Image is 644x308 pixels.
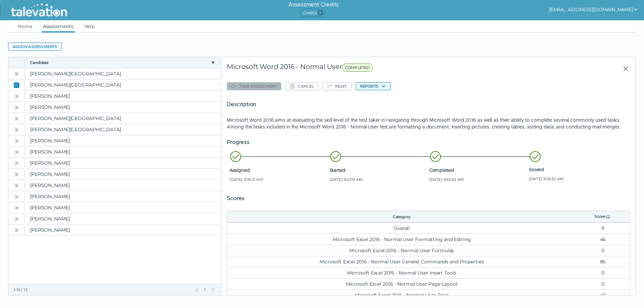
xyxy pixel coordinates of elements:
[13,215,21,223] button: Open
[227,267,576,278] td: Microsoft Excel 2016 - Normal User Insert Tools
[13,148,21,156] button: Open
[429,167,526,173] span: Completed
[14,94,19,99] cds-icon: Open
[83,20,96,32] a: Help
[576,267,630,278] td: 0
[13,81,21,89] button: Close
[194,287,199,292] button: Previous Page
[288,1,339,9] h6: Assessment Credits
[227,194,630,203] h5: Scores
[25,91,221,101] clr-dg-cell: [PERSON_NAME]
[13,170,21,178] button: Open
[227,278,576,289] td: Microsoft Excel 2016 - Normal User Page Layout
[576,211,630,222] th: Score
[25,113,221,124] clr-dg-cell: [PERSON_NAME][GEOGRAPHIC_DATA]
[16,20,33,32] a: Home
[323,82,352,90] button: Reset
[14,105,19,110] cds-icon: Open
[210,60,216,65] button: candidate filter
[227,245,576,256] td: Microsoft Excel 2016 - Normal User Formulas
[25,68,221,79] clr-dg-cell: [PERSON_NAME][GEOGRAPHIC_DATA]
[529,176,626,182] span: [DATE] 9:56:52 AM
[227,63,496,75] div: Microsoft Word 2016 - Normal User
[549,5,639,14] button: show user actions
[330,177,427,182] span: [DATE] 9:21:19 AM
[529,167,626,172] span: Scored
[227,82,281,90] button: Take assessment
[25,79,221,90] clr-dg-cell: [PERSON_NAME][GEOGRAPHIC_DATA]
[342,64,373,72] span: COMPLETED
[576,222,630,234] td: 9
[42,20,75,32] a: Assessments
[356,82,391,90] button: Reports
[25,202,221,213] clr-dg-cell: [PERSON_NAME]
[210,287,216,292] button: Next Page
[14,194,19,199] cds-icon: Open
[25,124,221,135] clr-dg-cell: [PERSON_NAME][GEOGRAPHIC_DATA]
[13,137,21,145] button: Open
[204,287,206,292] span: 1
[300,9,325,17] span: Credits
[576,256,630,267] td: 86
[25,169,221,180] clr-dg-cell: [PERSON_NAME]
[330,167,427,173] span: Started
[230,177,327,182] span: [DATE] 9:19:21 AM
[25,191,221,202] clr-dg-cell: [PERSON_NAME]
[14,161,19,166] cds-icon: Open
[8,2,70,19] img: Talevation_Logo_Transparent_white.png
[13,114,21,122] button: Open
[227,138,630,146] h5: Progress
[13,92,21,100] button: Open
[14,149,19,155] cds-icon: Open
[230,167,327,173] span: Assigned
[14,127,19,133] cds-icon: Open
[30,60,208,65] button: Candidate
[14,138,19,144] cds-icon: Open
[14,116,19,121] cds-icon: Open
[14,172,19,177] cds-icon: Open
[25,158,221,168] clr-dg-cell: [PERSON_NAME]
[429,177,526,182] span: [DATE] 9:56:52 AM
[14,216,19,222] cds-icon: Open
[13,181,21,189] button: Open
[576,289,630,301] td: 40
[617,63,630,75] button: Close
[13,70,21,78] button: Open
[13,192,21,200] button: Open
[227,289,576,301] td: Microsoft Excel 2016 - Normal User Total
[576,234,630,245] td: 46
[13,125,21,134] button: Open
[14,205,19,211] cds-icon: Open
[13,204,21,212] button: Open
[227,222,576,234] td: Overall
[227,117,630,130] p: Microsoft Word 2016 aims at evaluating the skill level of the test taker in navigating through Mi...
[25,146,221,157] clr-dg-cell: [PERSON_NAME]
[13,103,21,111] button: Open
[227,211,576,222] th: Category
[13,226,21,234] button: Open
[227,256,576,267] td: Microsoft Excel 2016 - Normal User General Commands and Properties
[227,100,630,109] h5: Description
[318,10,323,16] span: 0
[8,43,62,51] button: Assign assessments
[14,287,190,292] div: 1-15 / 15
[227,234,576,245] td: Microsoft Excel 2016 - Normal User Formatting and Editing
[14,82,19,88] cds-icon: Close
[25,102,221,113] clr-dg-cell: [PERSON_NAME]
[14,183,19,188] cds-icon: Open
[14,71,19,77] cds-icon: Open
[576,278,630,289] td: 0
[285,82,318,90] button: Cancel
[25,135,221,146] clr-dg-cell: [PERSON_NAME]
[25,224,221,235] clr-dg-cell: [PERSON_NAME]
[25,180,221,191] clr-dg-cell: [PERSON_NAME]
[13,159,21,167] button: Open
[25,213,221,224] clr-dg-cell: [PERSON_NAME]
[576,245,630,256] td: 0
[14,228,19,233] cds-icon: Open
